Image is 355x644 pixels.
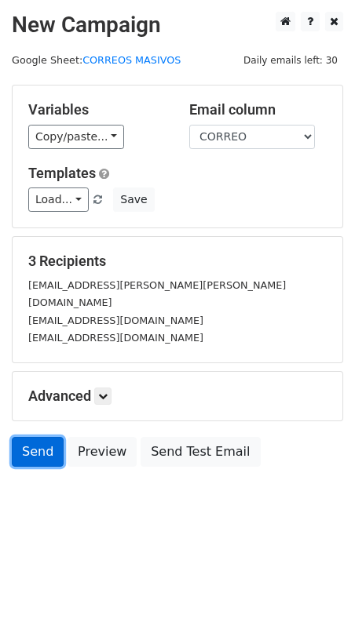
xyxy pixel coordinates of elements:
h2: New Campaign [12,12,343,38]
a: Send [12,437,64,467]
a: Load... [28,187,89,212]
h5: Variables [28,101,166,118]
a: CORREOS MASIVOS [82,54,181,66]
a: Templates [28,165,96,181]
span: Daily emails left: 30 [238,52,343,69]
a: Copy/paste... [28,125,124,149]
small: Google Sheet: [12,54,181,66]
h5: Email column [189,101,327,118]
div: Widget de chat [276,569,355,644]
a: Preview [68,437,137,467]
iframe: Chat Widget [276,569,355,644]
a: Daily emails left: 30 [238,54,343,66]
h5: 3 Recipients [28,253,327,270]
small: [EMAIL_ADDRESS][PERSON_NAME][PERSON_NAME][DOMAIN_NAME] [28,279,286,309]
h5: Advanced [28,387,327,405]
small: [EMAIL_ADDRESS][DOMAIN_NAME] [28,315,203,326]
a: Send Test Email [141,437,260,467]
small: [EMAIL_ADDRESS][DOMAIN_NAME] [28,332,203,344]
button: Save [113,187,154,212]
